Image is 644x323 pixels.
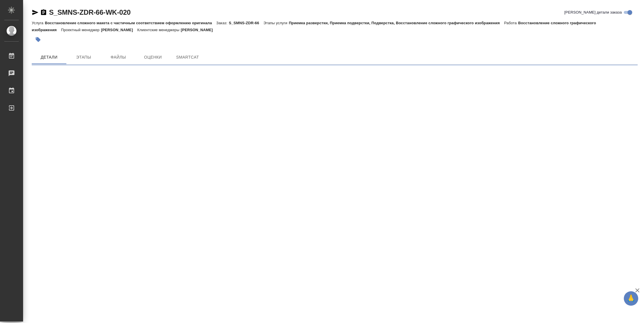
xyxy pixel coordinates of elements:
button: Скопировать ссылку для ЯМессенджера [32,9,39,16]
button: Скопировать ссылку [40,9,47,16]
button: 🙏 [624,291,638,306]
button: Добавить тэг [32,33,44,46]
p: Услуга [32,21,45,25]
p: Этапы услуги [263,21,289,25]
p: [PERSON_NAME] [101,28,137,32]
p: Приемка разверстки, Приемка подверстки, Подверстка, Восстановление сложного графического изображения [289,21,504,25]
p: Проектный менеджер [61,28,101,32]
span: Детали [35,54,63,61]
span: Этапы [70,54,98,61]
span: [PERSON_NAME] детали заказа [564,10,622,15]
p: Работа [504,21,518,25]
p: Заказ: [216,21,229,25]
p: Клиентские менеджеры [137,28,181,32]
span: SmartCat [174,54,201,61]
a: S_SMNS-ZDR-66-WK-020 [49,8,131,16]
p: Восстановление сложного макета с частичным соответствием оформлению оригинала [45,21,216,25]
p: S_SMNS-ZDR-66 [229,21,263,25]
p: [PERSON_NAME] [181,28,217,32]
span: Файлы [104,54,132,61]
span: Оценки [139,54,167,61]
span: 🙏 [626,292,636,305]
